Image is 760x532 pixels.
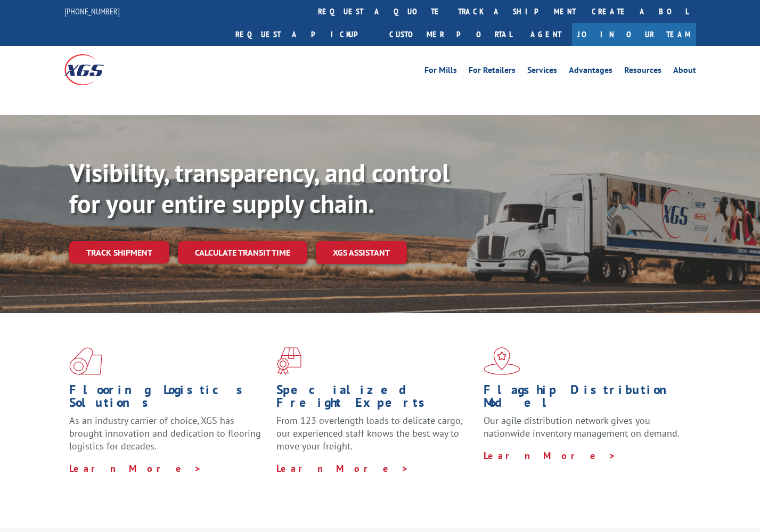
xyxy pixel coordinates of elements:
h1: Specialized Freight Experts [276,383,476,414]
img: xgs-icon-flagship-distribution-model-red [484,347,520,375]
a: Learn More > [484,449,616,462]
a: Customer Portal [381,23,520,46]
a: Learn More > [276,462,409,474]
h1: Flagship Distribution Model [484,383,683,414]
span: Our agile distribution network gives you nationwide inventory management on demand. [484,414,680,439]
a: Advantages [569,66,612,78]
h1: Flooring Logistics Solutions [69,383,268,414]
a: Calculate transit time [178,241,307,264]
a: Resources [624,66,661,78]
img: xgs-icon-focused-on-flooring-red [276,347,301,375]
img: xgs-icon-total-supply-chain-intelligence-red [69,347,102,375]
a: Services [527,66,557,78]
b: Visibility, transparency, and control for your entire supply chain. [69,156,450,220]
span: As an industry carrier of choice, XGS has brought innovation and dedication to flooring logistics... [69,414,261,452]
a: For Retailers [469,66,516,78]
a: [PHONE_NUMBER] [64,6,120,17]
a: Track shipment [69,241,169,264]
a: XGS ASSISTANT [316,241,407,264]
p: From 123 overlength loads to delicate cargo, our experienced staff knows the best way to move you... [276,414,476,462]
a: Agent [520,23,572,46]
a: Request a pickup [227,23,381,46]
a: About [673,66,696,78]
a: Join Our Team [572,23,696,46]
a: Learn More > [69,462,202,474]
a: For Mills [424,66,457,78]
